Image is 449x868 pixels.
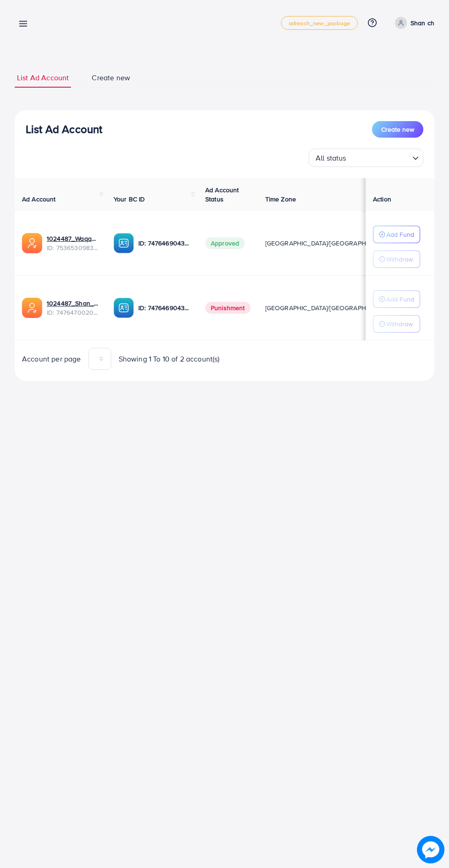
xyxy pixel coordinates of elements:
a: 1024487_Shan_1740751332072 [47,299,99,308]
div: <span class='underline'>1024487_Waqaslatif_1754735395634</span></br>7536530983537934352 [47,234,99,253]
p: Add Fund [386,229,414,240]
img: ic-ba-acc.ded83a64.svg [114,298,134,318]
span: Punishment [205,302,251,314]
img: image [417,836,444,863]
p: Shan ch [411,17,434,28]
p: ID: 7476469043022413841 [138,238,191,249]
span: List Ad Account [17,72,69,83]
button: Create new [372,121,423,138]
span: [GEOGRAPHIC_DATA]/[GEOGRAPHIC_DATA] [265,303,393,312]
img: ic-ads-acc.e4c84228.svg [22,298,42,318]
span: Approved [205,237,245,249]
div: <span class='underline'>1024487_Shan_1740751332072</span></br>7476470020218847248 [47,299,99,317]
button: Add Fund [373,290,420,308]
img: ic-ads-acc.e4c84228.svg [22,233,42,253]
a: adreach_new_package [281,16,358,30]
h3: List Ad Account [26,122,102,136]
span: adreach_new_package [289,20,350,26]
button: Withdraw [373,250,420,268]
p: Withdraw [386,318,413,329]
span: All status [314,151,348,165]
span: ID: 7476470020218847248 [47,308,99,317]
span: [GEOGRAPHIC_DATA]/[GEOGRAPHIC_DATA] [265,239,393,248]
span: Account per page [22,354,81,364]
p: Withdraw [386,254,413,265]
span: Showing 1 To 10 of 2 account(s) [119,354,220,364]
img: ic-ba-acc.ded83a64.svg [114,233,134,253]
span: Your BC ID [114,195,145,204]
span: Create new [381,125,414,134]
span: Action [373,195,391,204]
p: ID: 7476469043022413841 [138,302,191,313]
span: Create new [92,72,130,83]
button: Withdraw [373,315,420,333]
input: Search for option [349,150,409,165]
a: 1024487_Waqaslatif_1754735395634 [47,234,99,243]
span: Ad Account [22,195,56,204]
a: Shan ch [391,17,434,29]
span: Time Zone [265,195,296,204]
span: ID: 7536530983537934352 [47,243,99,252]
div: Search for option [309,149,423,167]
span: Ad Account Status [205,185,239,204]
p: Add Fund [386,294,414,305]
button: Add Fund [373,226,420,243]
